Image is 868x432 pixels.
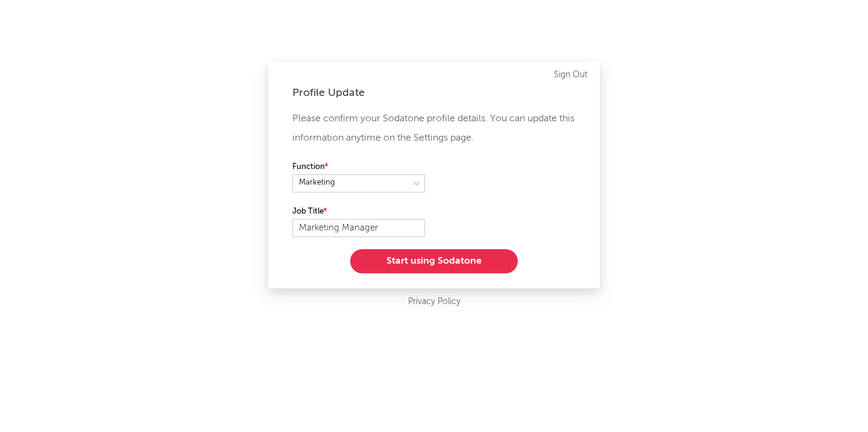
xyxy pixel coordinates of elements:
a: Sign Out [554,68,588,82]
label: Job Title [292,205,425,219]
label: Function [292,160,425,174]
a: Privacy Policy [408,294,461,310]
button: Start using Sodatone [350,249,518,273]
p: Please confirm your Sodatone profile details. You can update this information anytime on the Sett... [292,109,576,148]
div: Profile Update [292,86,576,100]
